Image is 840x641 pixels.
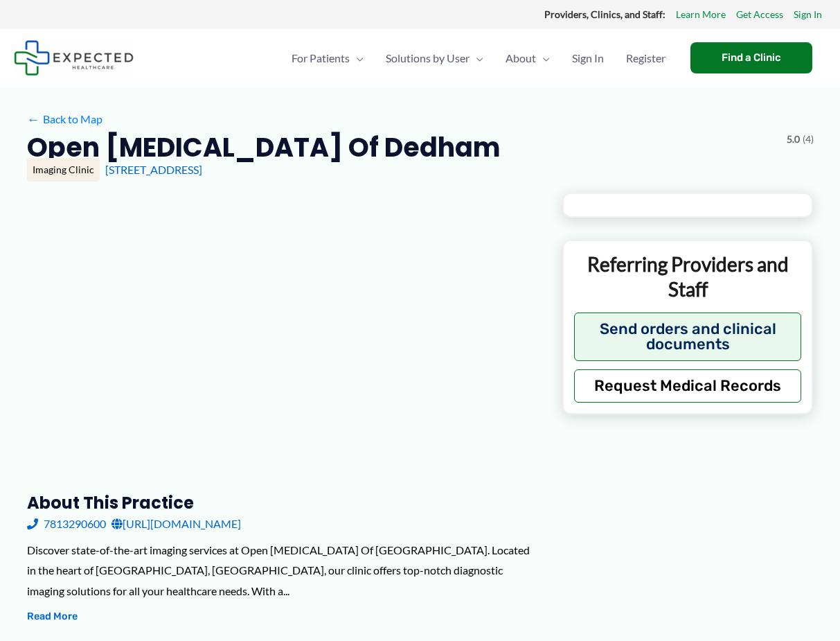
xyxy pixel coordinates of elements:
span: Menu Toggle [536,34,550,82]
a: Find a Clinic [690,42,812,73]
a: 7813290600 [27,513,106,534]
span: 5.0 [787,130,800,148]
span: For Patients [292,34,350,82]
strong: Providers, Clinics, and Staff: [544,8,665,20]
span: Register [626,34,665,82]
div: Discover state-of-the-art imaging services at Open [MEDICAL_DATA] Of [GEOGRAPHIC_DATA]. Located i... [27,540,540,602]
span: Menu Toggle [470,34,483,82]
button: Read More [27,608,78,625]
a: Sign In [561,34,615,82]
span: ← [27,112,40,125]
a: Solutions by UserMenu Toggle [375,34,494,82]
a: Learn More [676,6,726,24]
button: Send orders and clinical documents [574,313,802,361]
img: Expected Healthcare Logo - side, dark font, small [14,40,134,76]
button: Request Medical Records [574,369,802,403]
span: Menu Toggle [350,34,364,82]
span: About [506,34,536,82]
span: Sign In [572,34,604,82]
a: Sign In [794,6,822,24]
p: Referring Providers and Staff [574,252,802,302]
h2: Open [MEDICAL_DATA] Of Dedham [27,130,501,164]
a: ←Back to Map [27,109,102,130]
span: (4) [803,130,814,148]
span: Solutions by User [386,34,470,82]
a: [STREET_ADDRESS] [105,163,202,176]
a: Get Access [736,6,783,24]
a: [URL][DOMAIN_NAME] [111,513,241,534]
a: For PatientsMenu Toggle [280,34,375,82]
a: Register [615,34,677,82]
a: AboutMenu Toggle [494,34,561,82]
h3: About this practice [27,492,540,513]
nav: Primary Site Navigation [280,34,677,82]
div: Imaging Clinic [27,158,100,182]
